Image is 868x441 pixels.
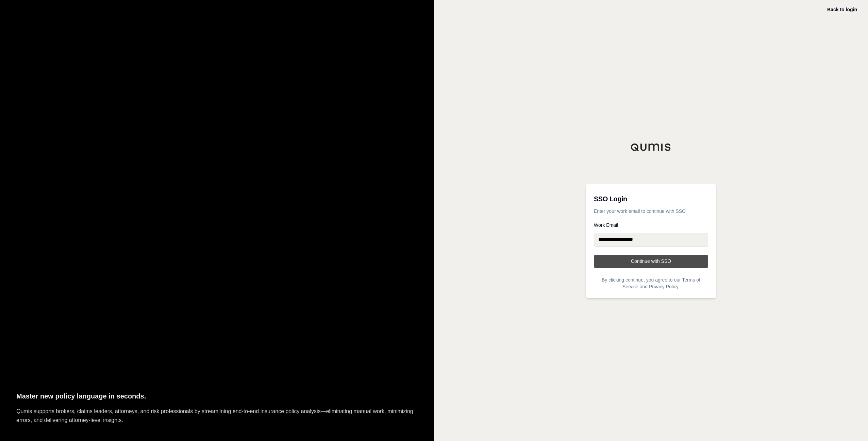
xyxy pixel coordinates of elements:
p: Enter your work email to continue with SSO [594,208,708,215]
button: Continue with SSO [594,255,708,268]
a: Back to login [827,7,857,12]
a: Privacy Policy [649,284,678,289]
a: Terms of Service [622,277,700,289]
p: By clicking continue, you agree to our and . [594,276,708,290]
label: Work Email [594,223,708,227]
p: Master new policy language in seconds. [16,391,418,402]
p: Qumis supports brokers, claims leaders, attorneys, and risk professionals by streamlining end-to-... [16,407,418,425]
h3: SSO Login [594,192,708,206]
img: Qumis [631,143,671,151]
